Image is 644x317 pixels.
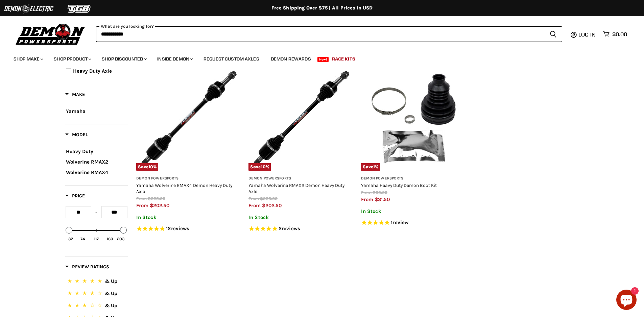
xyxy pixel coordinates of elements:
a: Demon Rewards [266,52,316,66]
p: In Stock [136,215,242,220]
div: 74 [80,237,85,241]
span: from [136,202,148,209]
span: Save % [361,163,380,171]
a: Race Kits [327,52,360,66]
div: Free Shipping Over $75 | All Prices In USD [52,5,593,11]
span: Price [65,193,85,199]
inbox-online-store-chat: Shopify online store chat [614,290,639,312]
button: Filter by Make [65,91,85,100]
span: 10 [148,164,153,169]
img: Demon Powersports [14,22,88,46]
button: Filter by Review Ratings [65,264,109,272]
span: 2 reviews [279,226,300,232]
span: $225.00 [148,196,165,201]
span: $31.50 [375,196,390,202]
span: Log in [578,31,596,38]
span: Rated 5.0 out of 5 stars 1 reviews [361,219,467,226]
div: 203 [117,237,124,241]
button: 5 Stars. [66,277,127,287]
input: Max value [101,206,127,218]
ul: Main menu [8,49,625,66]
span: Wolverine RMAX4 [66,169,108,175]
img: Yamaha Wolverine RMAX2 Demon Heavy Duty Axle [248,65,354,171]
span: Rated 5.0 out of 5 stars 2 reviews [248,225,354,233]
span: & Up [105,302,117,309]
a: Yamaha Wolverine RMAX2 Demon Heavy Duty AxleSave10% [248,65,354,171]
span: 1 [373,164,375,169]
a: Yamaha Wolverine RMAX4 Demon Heavy Duty AxleSave10% [136,65,242,171]
a: Shop Product [49,52,95,66]
span: $202.50 [262,202,282,209]
div: 117 [94,237,99,241]
a: Yamaha Wolverine RMAX2 Demon Heavy Duty Axle [248,182,344,194]
div: 160 [107,237,113,241]
div: Min value [66,227,73,234]
span: Save % [248,163,271,171]
span: Yamaha [66,108,86,114]
img: TGB Logo 2 [54,2,105,15]
span: from [136,196,147,201]
button: Filter by Model [65,131,88,140]
img: Demon Electric Logo 2 [3,2,54,15]
span: $202.50 [150,202,169,209]
span: New! [317,57,329,62]
div: - [91,206,101,218]
span: Heavy Duty [66,148,93,154]
span: Model [65,132,88,138]
p: In Stock [361,209,467,214]
a: Yamaha Heavy Duty Demon Boot KitSave1% [361,65,467,171]
span: 12 reviews [166,226,189,232]
h3: Demon Powersports [136,176,242,181]
span: review [392,219,408,225]
p: In Stock [248,215,354,220]
span: from [361,190,372,195]
input: Search [96,26,544,42]
button: 4 Stars. [66,289,127,299]
button: Filter by Price [65,193,85,201]
span: Make [65,92,85,97]
a: Inside Demon [152,52,197,66]
div: Max value [120,227,127,234]
span: from [248,202,261,209]
span: Review Ratings [65,264,109,270]
span: $35.00 [373,190,387,195]
a: $0.00 [600,29,630,39]
span: & Up [105,278,117,284]
h3: Demon Powersports [248,176,354,181]
a: Yamaha Wolverine RMAX4 Demon Heavy Duty Axle [136,182,232,194]
h3: Demon Powersports [361,176,467,181]
span: Rated 5.0 out of 5 stars 12 reviews [136,225,242,233]
span: & Up [105,290,117,296]
span: from [361,196,373,202]
div: 32 [68,237,73,241]
span: Heavy Duty Axle [73,68,112,74]
span: Save % [136,163,159,171]
a: Request Custom Axles [198,52,264,66]
span: reviews [171,226,190,232]
form: Product [96,26,562,42]
span: from [248,196,259,201]
input: Min value [66,206,92,218]
a: Log in [575,31,600,38]
span: reviews [282,226,300,232]
span: $225.00 [260,196,278,201]
a: Shop Discounted [97,52,151,66]
span: Wolverine RMAX2 [66,159,108,165]
img: Yamaha Wolverine RMAX4 Demon Heavy Duty Axle [136,65,242,171]
a: Shop Make [8,52,47,66]
button: 3 Stars. [66,301,127,311]
span: $0.00 [612,31,627,38]
a: Yamaha Heavy Duty Demon Boot Kit [361,182,437,188]
img: Yamaha Heavy Duty Demon Boot Kit [361,65,467,171]
span: 1 reviews [391,219,408,225]
span: 10 [261,164,266,169]
button: Search [544,26,562,42]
